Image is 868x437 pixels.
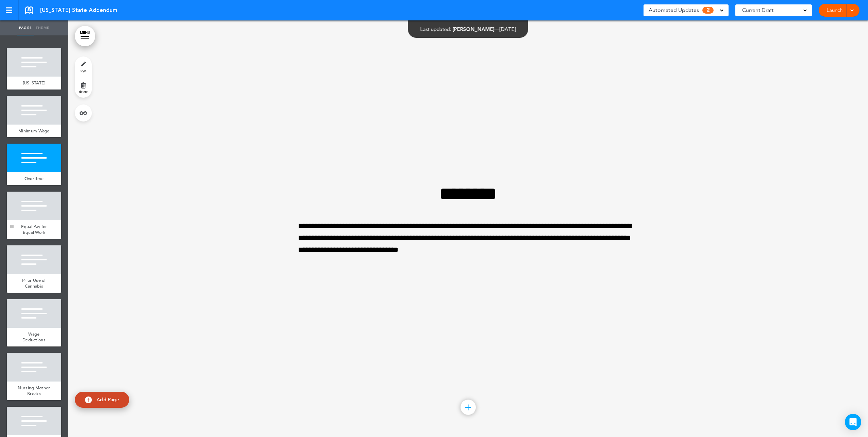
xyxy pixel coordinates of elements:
[17,20,34,35] a: Pages
[7,125,61,137] a: Minimum Wage
[824,4,845,17] a: Launch
[420,27,516,32] div: —
[18,385,50,397] span: Nursing Mother Breaks
[85,396,92,403] img: add.svg
[75,77,92,98] a: delete
[702,7,714,14] span: 2
[97,396,119,403] span: Add Page
[22,277,46,289] span: Prior Use of Cannabis
[453,26,495,32] span: [PERSON_NAME]
[420,26,451,32] span: Last updated:
[7,274,61,293] a: Prior Use of Cannabis
[22,331,46,343] span: Wage Deductions
[75,56,92,77] a: style
[18,128,50,134] span: Minimum Wage
[7,220,61,239] a: Equal Pay for Equal Work
[79,90,88,94] span: delete
[649,5,699,15] span: Automated Updates
[7,172,61,185] a: Overtime
[75,392,129,408] a: Add Page
[845,414,861,430] div: Open Intercom Messenger
[21,224,47,236] span: Equal Pay for Equal Work
[7,77,61,90] a: [US_STATE]
[7,328,61,346] a: Wage Deductions
[24,176,44,181] span: Overtime
[742,5,773,15] span: Current Draft
[40,6,117,14] span: [US_STATE] State Addendum
[34,20,51,35] a: Theme
[7,382,61,400] a: Nursing Mother Breaks
[23,80,46,86] span: [US_STATE]
[80,69,86,73] span: style
[500,26,516,32] span: [DATE]
[75,26,95,46] a: MENU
